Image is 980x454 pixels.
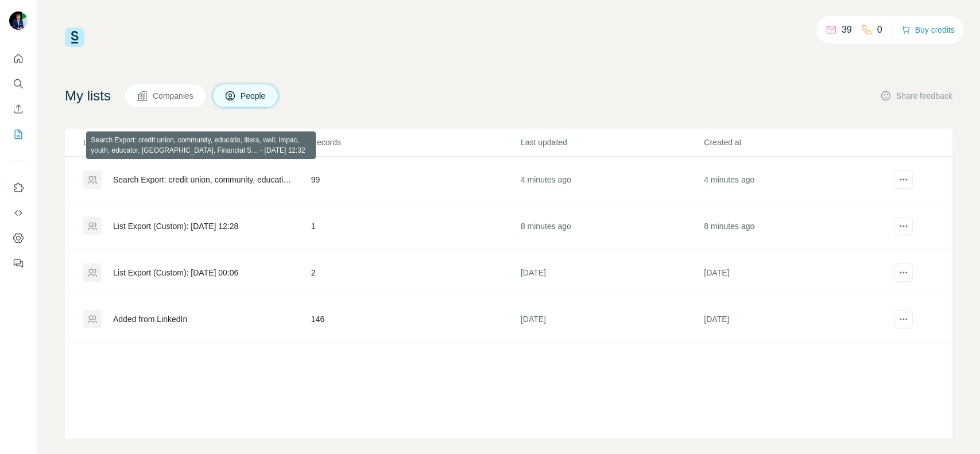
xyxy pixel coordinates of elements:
[521,137,703,148] p: Last updated
[901,22,955,38] button: Buy credits
[703,296,886,343] td: [DATE]
[704,137,886,148] p: Created at
[520,296,703,343] td: [DATE]
[113,313,187,325] div: Added from LinkedIn
[520,203,703,250] td: 8 minutes ago
[65,87,111,105] h4: My lists
[65,28,84,47] img: Surfe Logo
[9,228,28,249] button: Dashboard
[894,170,913,189] button: actions
[9,203,28,223] button: Use Surfe API
[9,11,28,30] img: Avatar
[894,310,913,328] button: actions
[311,137,520,148] p: Records
[520,250,703,296] td: [DATE]
[877,23,882,37] p: 0
[153,90,195,102] span: Companies
[880,90,952,102] button: Share feedback
[894,263,913,282] button: actions
[113,267,238,278] div: List Export (Custom): [DATE] 00:06
[520,157,703,203] td: 4 minutes ago
[9,253,28,274] button: Feedback
[311,203,520,250] td: 1
[311,250,520,296] td: 2
[842,23,852,37] p: 39
[9,177,28,198] button: Use Surfe on LinkedIn
[9,73,28,94] button: Search
[311,296,520,343] td: 146
[894,217,913,235] button: actions
[113,174,292,185] div: Search Export: credit union, community, educatio, litera, well, impac, youth, educator, [GEOGRAPH...
[9,48,28,69] button: Quick start
[83,137,310,148] p: List name
[113,220,238,232] div: List Export (Custom): [DATE] 12:28
[9,124,28,145] button: My lists
[9,99,28,119] button: Enrich CSV
[241,90,267,102] span: People
[311,157,520,203] td: 99
[703,157,886,203] td: 4 minutes ago
[703,250,886,296] td: [DATE]
[703,203,886,250] td: 8 minutes ago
